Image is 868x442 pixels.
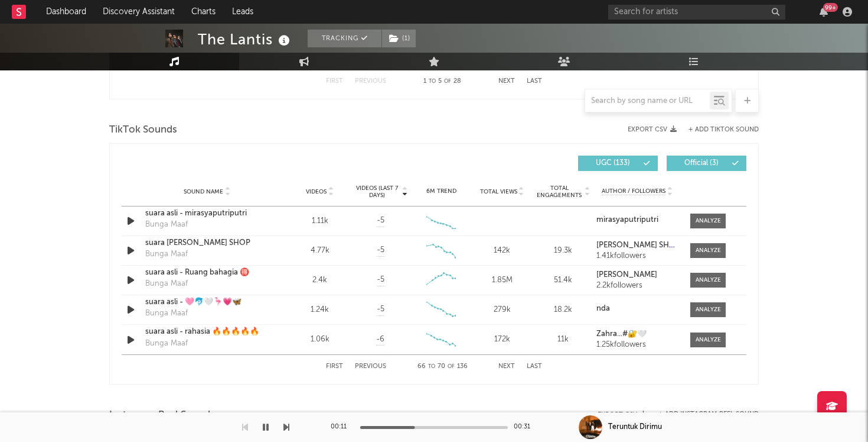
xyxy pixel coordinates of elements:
span: TikTok Sounds [109,123,177,137]
a: mirasyaputriputri [596,216,678,224]
span: -6 [376,334,384,346]
button: Last [527,363,542,370]
a: suara asli - mirasyaputriputri [145,208,269,220]
button: 99+ [820,7,828,17]
span: ( 1 ) [381,30,416,47]
div: Bunga Maaf [145,219,188,231]
button: UGC(133) [578,156,658,171]
div: Bunga Maaf [145,308,188,320]
input: Search for artists [608,5,785,20]
strong: [PERSON_NAME] [596,271,657,279]
span: to [429,79,436,84]
a: suara asli - Ruang bahagia 🉐 [145,267,269,279]
button: Export CSV [628,126,677,133]
div: 1 5 28 [410,75,475,89]
div: Bunga Maaf [145,278,188,290]
button: Next [498,363,515,370]
div: 1.24k [292,304,347,316]
a: suara [PERSON_NAME] SHOP [145,237,269,249]
div: 279k [475,304,530,316]
span: of [448,364,455,369]
div: 2.2k followers [596,282,678,290]
a: suara asli - rahasia 🔥🔥🔥🔥🔥 [145,326,269,338]
div: The Lantis [198,30,293,49]
button: Export CSV [598,411,647,418]
div: 51.4k [536,275,590,286]
span: of [444,79,451,84]
button: + Add Instagram Reel Sound [658,411,759,418]
strong: mirasyaputriputri [596,216,658,224]
div: 1.11k [292,215,347,227]
div: 1.85M [475,275,530,286]
div: 172k [475,334,530,346]
button: Tracking [308,30,381,47]
button: Previous [355,363,386,370]
strong: nda [596,305,610,312]
span: Videos [306,188,327,195]
div: Bunga Maaf [145,249,188,260]
div: 1.41k followers [596,252,678,260]
button: (1) [382,30,416,47]
a: [PERSON_NAME] SHOP [596,241,678,250]
div: 66 70 136 [410,360,475,374]
span: UGC ( 133 ) [586,160,640,167]
a: suara asli - 🩷🐬🤍🦩💗🦋 [145,296,269,308]
button: Previous [355,78,386,85]
button: Last [527,78,542,85]
strong: Zahra...#🔐🤍 [596,330,647,338]
input: Search by song name or URL [585,96,710,106]
span: Videos (last 7 days) [353,185,401,199]
span: Author / Followers [602,188,665,195]
div: 6M Trend [414,187,469,196]
div: 19.3k [536,245,590,257]
div: 4.77k [292,245,347,257]
button: First [326,78,343,85]
div: Bunga Maaf [145,338,188,350]
span: -5 [377,244,384,256]
div: 00:11 [331,420,354,434]
span: Sound Name [184,188,223,195]
span: Instagram Reel Sounds [109,408,215,422]
div: 1.06k [292,334,347,346]
span: -5 [377,215,384,227]
div: 142k [475,245,530,257]
span: Total Views [480,188,517,195]
div: 1.25k followers [596,341,678,349]
div: 11k [536,334,590,346]
a: nda [596,305,678,313]
a: Zahra...#🔐🤍 [596,330,678,338]
button: First [326,363,343,370]
div: 2.4k [292,275,347,286]
strong: [PERSON_NAME] SHOP [596,241,680,249]
div: 99 + [823,3,838,12]
span: Total Engagements [536,185,583,199]
div: + Add Instagram Reel Sound [647,411,759,418]
span: -5 [377,304,384,315]
button: + Add TikTok Sound [688,127,759,133]
a: [PERSON_NAME] [596,271,678,279]
div: 18.2k [536,304,590,316]
div: 00:31 [514,420,537,434]
span: Official ( 3 ) [674,160,729,167]
button: Official(3) [667,156,746,171]
button: Next [498,78,515,85]
span: to [428,364,435,369]
div: Teruntuk Dirimu [608,422,662,433]
span: -5 [377,274,384,286]
button: + Add TikTok Sound [677,127,759,133]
